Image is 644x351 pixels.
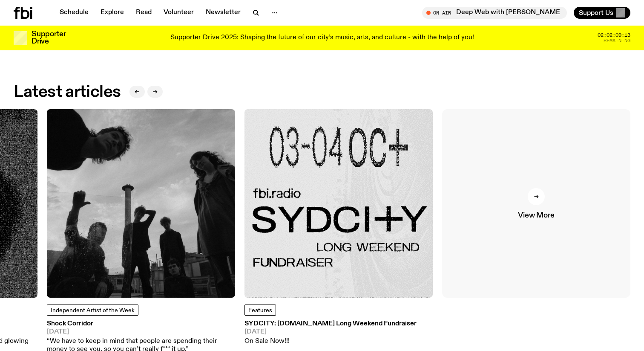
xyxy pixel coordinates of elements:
a: Schedule [55,7,94,19]
a: Volunteer [158,7,199,19]
img: Black text on gray background. Reading top to bottom: 03-04 OCT. fbi.radio SYDCITY LONG WEEKEND F... [244,109,433,298]
p: Supporter Drive 2025: Shaping the future of our city’s music, arts, and culture - with the help o... [170,34,474,42]
h3: SYDCITY: [DOMAIN_NAME] Long Weekend Fundraiser [244,321,417,327]
button: Support Us [574,7,630,19]
a: Read [131,7,157,19]
a: Features [244,305,276,316]
span: [DATE] [244,329,417,335]
h2: Latest articles [14,84,121,100]
a: View More [442,109,630,298]
button: On AirDeep Web with [PERSON_NAME] [422,7,567,19]
span: 02:02:09:13 [598,33,630,38]
img: A black and white image of the six members of Shock Corridor, cast slightly in shadow [47,109,235,298]
span: Independent Artist of the Week [51,307,135,313]
h3: Supporter Drive [32,31,66,45]
span: [DATE] [47,329,235,335]
span: Support Us [579,9,613,17]
span: View More [518,212,554,219]
a: Newsletter [201,7,246,19]
span: Remaining [604,38,630,43]
a: Explore [95,7,129,19]
h3: Shock Corridor [47,321,235,327]
a: Independent Artist of the Week [47,305,138,316]
span: Features [248,307,272,313]
p: On Sale Now!!! [244,337,417,345]
a: SYDCITY: [DOMAIN_NAME] Long Weekend Fundraiser[DATE]On Sale Now!!! [244,321,417,345]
